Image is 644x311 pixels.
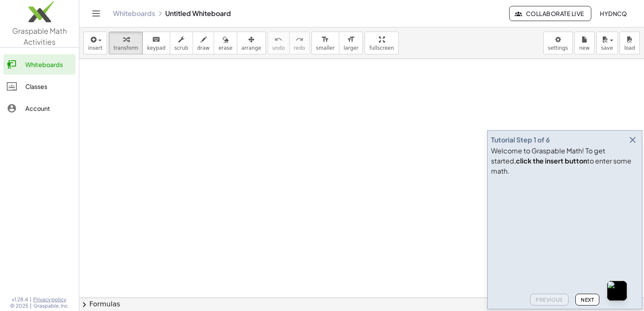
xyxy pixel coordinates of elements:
button: scrub [170,32,193,54]
button: save [596,32,618,54]
span: Graspable, Inc. [33,303,69,309]
i: format_size [347,35,355,45]
span: Next [581,297,594,303]
span: new [579,45,590,51]
span: v1.28.4 [12,296,28,303]
div: Welcome to Graspable Math! To get started, to enter some math. [491,146,639,176]
button: insert [83,32,107,54]
span: draw [197,45,210,51]
button: redoredo [289,32,310,54]
span: Collaborate Live [516,10,584,17]
i: keyboard [152,35,160,45]
button: draw [193,32,215,54]
span: settings [548,45,568,51]
b: click the insert button [516,156,587,165]
a: Account [3,98,75,118]
button: load [620,32,640,54]
button: keyboardkeypad [142,32,170,54]
i: format_size [321,35,329,45]
span: load [624,45,635,51]
a: Whiteboards [3,54,75,75]
span: undo [272,45,285,51]
div: Whiteboards [25,59,72,70]
a: Whiteboards [113,9,155,18]
div: Account [25,103,72,113]
span: larger [343,45,358,51]
button: chevron_rightFormulas [79,298,644,311]
span: chevron_right [79,300,89,310]
button: Next [575,294,599,306]
button: settings [543,32,573,54]
span: erase [218,45,232,51]
span: Graspable Math Activities [12,26,67,46]
button: erase [214,32,237,54]
button: fullscreen [365,32,398,54]
a: Classes [3,76,75,97]
span: | [30,303,32,309]
button: Toggle navigation [89,7,103,20]
button: format_sizesmaller [311,32,339,54]
button: hydncq [593,6,634,21]
div: Classes [25,81,72,91]
span: arrange [241,45,261,51]
button: undoundo [268,32,290,54]
span: scrub [174,45,188,51]
button: format_sizelarger [339,32,363,54]
span: keypad [147,45,166,51]
i: redo [295,35,303,45]
span: redo [294,45,305,51]
span: hydncq [600,10,627,17]
i: undo [274,35,282,45]
button: new [574,32,595,54]
span: © 2025 [10,303,28,309]
span: insert [88,45,102,51]
button: arrange [237,32,266,54]
span: smaller [316,45,335,51]
span: transform [113,45,138,51]
a: Privacy policy [33,296,69,303]
span: | [30,296,32,303]
div: Tutorial Step 1 of 6 [491,135,550,145]
span: fullscreen [369,45,394,51]
button: Collaborate Live [509,6,591,21]
button: transform [109,32,143,54]
span: save [601,45,613,51]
